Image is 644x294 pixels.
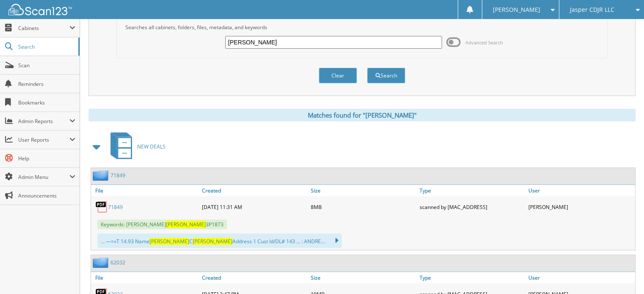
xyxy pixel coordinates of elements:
[121,24,603,31] div: Searches all cabinets, folders, files, metadata, and keywords
[417,198,526,215] div: scanned by [MAC_ADDRESS]
[91,272,200,283] a: File
[200,272,309,283] a: Created
[417,185,526,196] a: Type
[91,185,200,196] a: File
[18,173,69,181] span: Admin Menu
[8,4,72,15] img: scan123-logo-white.svg
[137,143,166,150] span: NEW DEALS
[95,201,108,213] img: PDF.png
[465,39,503,46] span: Advanced Search
[18,99,75,106] span: Bookmarks
[18,43,74,50] span: Search
[526,272,635,283] a: User
[200,185,309,196] a: Created
[97,220,227,229] span: Keywords: [PERSON_NAME] 3P1873
[105,130,166,163] a: NEW DEALS
[193,238,232,245] span: [PERSON_NAME]
[309,198,417,215] div: 8MB
[108,203,123,211] a: 71849
[166,221,206,228] span: [PERSON_NAME]
[526,185,635,196] a: User
[570,7,614,12] span: Jasper CDJR LLC
[18,25,69,32] span: Cabinets
[111,172,125,179] a: 71849
[18,192,75,199] span: Announcements
[309,272,417,283] a: Size
[18,62,75,69] span: Scan
[97,234,342,248] div: ... —=«T 14.93 Name C Address 1 Cust Id/DL# 143 ... : ANDRE...
[200,198,309,215] div: [DATE] 11:31 AM
[367,68,405,83] button: Search
[493,7,540,12] span: [PERSON_NAME]
[88,109,636,121] div: Matches found for "[PERSON_NAME]"
[417,272,526,283] a: Type
[111,259,125,266] a: 62032
[149,238,189,245] span: [PERSON_NAME]
[602,253,644,294] iframe: Chat Widget
[93,257,111,268] img: folder2.png
[319,68,357,83] button: Clear
[18,136,69,143] span: User Reports
[309,185,417,196] a: Size
[526,198,635,215] div: [PERSON_NAME]
[18,155,75,162] span: Help
[18,118,69,125] span: Admin Reports
[93,170,111,181] img: folder2.png
[18,80,75,88] span: Reminders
